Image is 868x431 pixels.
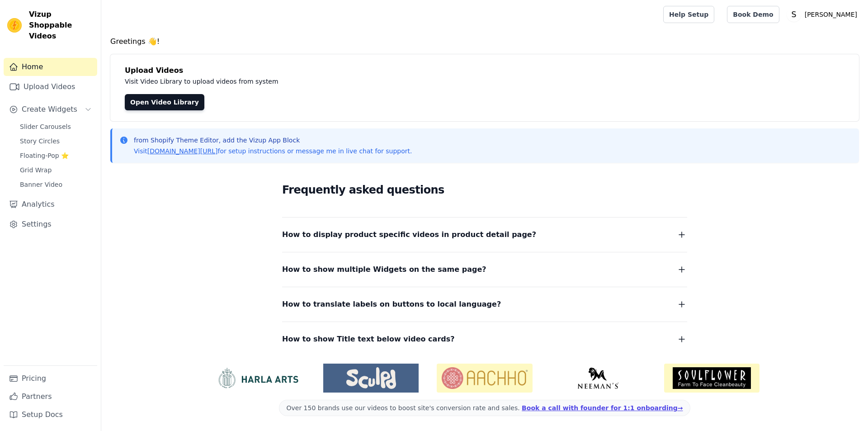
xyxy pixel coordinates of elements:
[20,151,69,160] span: Floating-Pop ⭐
[282,228,536,241] span: How to display product specific videos in product detail page?
[4,100,97,118] button: Create Widgets
[14,178,97,191] a: Banner Video
[522,404,683,412] a: Book a call with founder for 1:1 onboarding
[437,364,532,393] img: Aachho
[110,36,859,47] h4: Greetings 👋!
[282,181,687,199] h2: Frequently asked questions
[147,147,218,155] a: [DOMAIN_NAME][URL]
[791,10,796,19] text: S
[323,367,419,389] img: Sculpd US
[282,333,687,346] button: How to show Title text below video cards?
[4,215,97,233] a: Settings
[4,406,97,424] a: Setup Docs
[14,149,97,162] a: Floating-Pop ⭐
[20,180,62,189] span: Banner Video
[282,298,687,311] button: How to translate labels on buttons to local language?
[4,195,97,213] a: Analytics
[787,6,861,23] button: S [PERSON_NAME]
[664,364,759,393] img: Soulflower
[4,78,97,96] a: Upload Videos
[282,333,455,346] span: How to show Title text below video cards?
[727,6,779,23] a: Book Demo
[4,58,97,76] a: Home
[14,135,97,147] a: Story Circles
[22,104,77,115] span: Create Widgets
[282,263,486,276] span: How to show multiple Widgets on the same page?
[20,166,52,175] span: Grid Wrap
[20,122,71,131] span: Slider Carousels
[134,147,412,156] p: Visit for setup instructions or message me in live chat for support.
[125,94,204,110] a: Open Video Library
[125,65,844,76] h4: Upload Videos
[282,263,687,276] button: How to show multiple Widgets on the same page?
[210,367,305,389] img: HarlaArts
[551,367,646,389] img: Neeman's
[20,137,60,146] span: Story Circles
[134,136,412,145] p: from Shopify Theme Editor, add the Vizup App Block
[14,120,97,133] a: Slider Carousels
[801,6,861,23] p: [PERSON_NAME]
[29,9,94,42] span: Vizup Shoppable Videos
[663,6,714,23] a: Help Setup
[4,369,97,388] a: Pricing
[4,388,97,406] a: Partners
[282,228,687,241] button: How to display product specific videos in product detail page?
[14,164,97,176] a: Grid Wrap
[282,298,501,311] span: How to translate labels on buttons to local language?
[125,76,530,87] p: Visit Video Library to upload videos from system
[7,18,22,33] img: Vizup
